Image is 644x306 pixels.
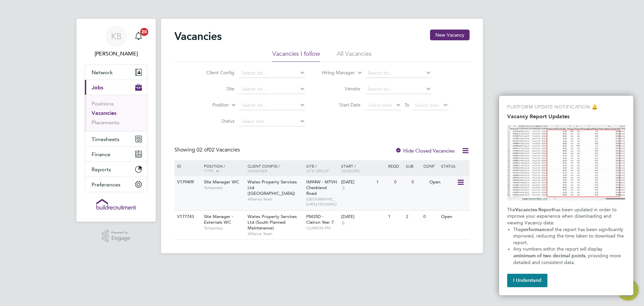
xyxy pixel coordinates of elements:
span: Any numbers within the report will display a [513,246,604,259]
span: Alliance Team [248,196,303,202]
span: Engage [111,235,130,241]
a: Go to home page [85,199,148,210]
div: Open [428,176,457,188]
span: 20 [140,28,148,36]
div: 0 [410,176,427,188]
h2: Vacancy Report Updates [507,113,625,120]
span: Vendors [341,168,360,173]
input: Search for... [239,69,305,78]
span: has been updated in order to improve your experience when downloading and viewing Vacancy data: [507,207,618,226]
img: buildrec-logo-retina.png [96,199,136,210]
div: Start / [339,160,386,176]
nav: Main navigation [76,19,156,222]
button: I Understand [507,274,547,287]
div: 2 [404,211,422,223]
span: Site Manager WC [204,179,239,185]
span: 6 [341,220,345,225]
label: Status [196,118,234,124]
div: Client Config / [246,160,305,176]
span: Alliance Team [248,231,303,236]
a: Positions [92,100,114,107]
input: Search for... [239,101,305,110]
span: Timesheets [92,136,119,142]
span: 02 Vacancies [197,146,240,153]
h2: Vacancies [174,30,222,43]
div: 0 [422,211,439,223]
span: Site Manager - Externals WC [204,214,233,225]
label: Start Date [322,102,361,108]
span: Kristian Booth [85,50,148,58]
a: Vacancies [92,110,116,116]
span: CLARION PM [306,225,338,231]
strong: performance [521,227,549,232]
span: Type [204,168,213,173]
p: PLATFORM UPDATE NOTIFICATION 🔔 [507,104,625,111]
span: Wates Property Services Ltd ([GEOGRAPHIC_DATA]) [248,179,297,196]
div: Open [439,211,469,223]
span: Preferences [92,181,120,188]
label: Hide Closed Vacancies [395,147,455,154]
span: KB [111,32,121,41]
div: [DATE] [341,179,373,185]
span: Manager [248,168,267,173]
span: Finance [92,151,110,158]
span: Powered by [111,230,130,235]
button: New Vacancy [430,30,470,40]
input: Search for... [365,85,431,94]
img: Highlight Columns with Numbers in the Vacancies Report [507,125,625,201]
span: The [507,207,515,213]
a: Go to account details [85,26,148,58]
span: of the report has been significantly improved, reducing the time taken to download the report. [513,227,625,246]
input: Search for... [239,85,305,94]
div: Position / [199,160,246,177]
div: 1 [386,211,404,223]
input: Search for... [365,69,431,78]
div: Vacancy Report Updates [499,96,633,295]
span: Select date [368,102,392,108]
div: 0 [392,176,410,188]
li: Vacancies I follow [272,50,320,62]
li: All Vacancies [337,50,372,62]
span: , providing more detailed and consistent data. [513,253,622,265]
span: Wates Property Services Ltd (South Planned Maintenance) [248,214,297,231]
div: V179409 [175,176,199,188]
span: Temporary [204,225,244,231]
span: To [402,100,411,109]
div: Reqd [386,160,404,172]
span: Select date [415,102,439,108]
span: Network [92,69,113,76]
label: Vendor [322,86,361,92]
input: Select one [239,117,305,126]
label: Site [196,86,234,92]
label: Client Config [196,70,234,76]
div: Site / [305,160,340,176]
label: Hiring Manager [316,70,355,76]
div: Sub [404,160,422,172]
strong: minimum of two decimal points [516,253,585,259]
span: 02 of [197,146,209,153]
span: IM94W - MTVH Checkland Road [306,179,337,196]
span: Reports [92,166,111,173]
span: [GEOGRAPHIC_DATA] HOUSING [306,196,338,207]
div: Conf [422,160,439,172]
div: Status [439,160,469,172]
div: 1 [375,176,392,188]
div: V177743 [175,211,199,223]
span: Temporary [204,185,244,190]
span: Jobs [92,84,103,91]
span: The [513,227,521,232]
label: Position [190,102,229,108]
div: Showing [174,146,241,154]
span: PM25D - Clairon Year 7 [306,214,334,225]
span: Site Group [306,168,329,173]
strong: Vacancies Report [515,207,553,213]
div: [DATE] [341,214,385,220]
a: Placements [92,119,119,126]
div: ID [175,160,199,172]
span: 3 [341,185,345,191]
